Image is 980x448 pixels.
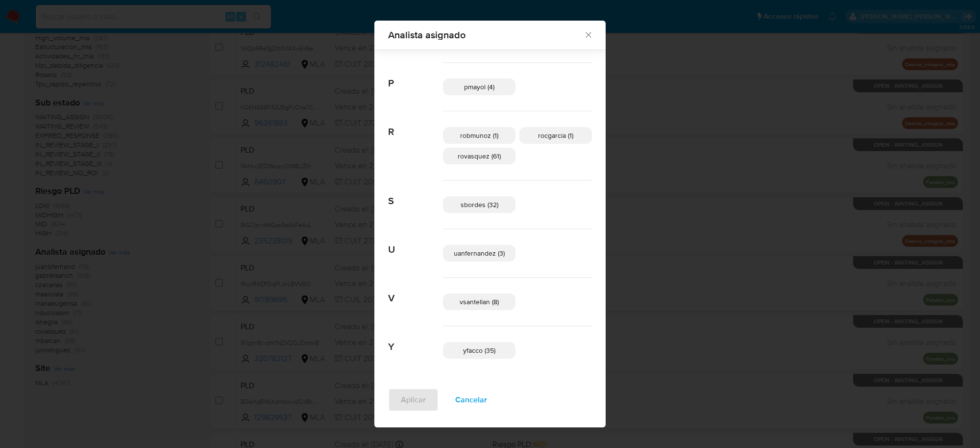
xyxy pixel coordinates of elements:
span: S [388,181,443,207]
span: robmunoz (1) [460,131,498,140]
button: Cancelar [442,388,500,412]
span: Cancelar [455,389,487,411]
button: Cerrar [584,30,592,39]
div: uanfernandez (3) [443,245,515,262]
span: yfacco (35) [463,345,495,355]
span: V [388,278,443,304]
span: sbordes (32) [461,200,498,210]
span: uanfernandez (3) [454,248,505,258]
div: rocgarcia (1) [519,127,592,144]
div: robmunoz (1) [443,127,515,144]
span: pmayol (4) [464,82,494,92]
div: yfacco (35) [443,342,515,359]
div: sbordes (32) [443,196,515,213]
div: rovasquez (61) [443,148,515,164]
span: rocgarcia (1) [538,131,573,140]
div: vsantellan (8) [443,293,515,310]
span: Y [388,326,443,353]
span: U [388,229,443,256]
span: P [388,63,443,89]
div: pmayol (4) [443,79,515,95]
span: rovasquez (61) [458,151,501,161]
span: vsantellan (8) [460,297,499,307]
span: Analista asignado [388,30,584,40]
span: R [388,111,443,138]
